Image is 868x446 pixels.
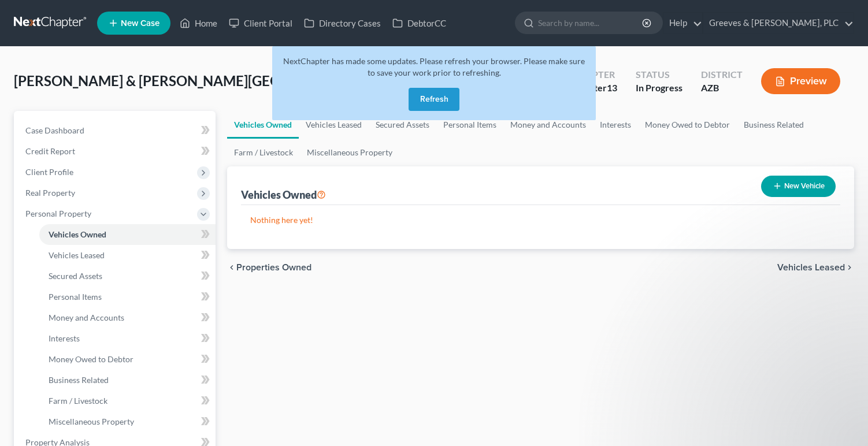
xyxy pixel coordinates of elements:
[777,263,854,272] button: Vehicles Leased chevron_right
[39,391,216,411] a: Farm / Livestock
[241,188,326,202] div: Vehicles Owned
[761,176,836,197] button: New Vehicle
[236,263,311,272] span: Properties Owned
[174,13,223,34] a: Home
[703,13,854,34] a: Greeves & [PERSON_NAME], PLC
[663,13,702,34] a: Help
[223,13,298,34] a: Client Portal
[25,146,75,156] span: Credit Report
[250,214,832,226] p: Nothing here yet!
[25,188,75,198] span: Real Property
[49,271,102,281] span: Secured Assets
[300,139,399,166] a: Miscellaneous Property
[49,292,102,302] span: Personal Items
[49,375,109,385] span: Business Related
[283,56,585,77] span: NextChapter has made some updates. Please refresh your browser. Please make sure to save your wor...
[701,81,743,95] div: AZB
[227,139,300,166] a: Farm / Livestock
[121,19,159,28] span: New Case
[39,245,216,266] a: Vehicles Leased
[49,396,107,406] span: Farm / Livestock
[636,68,682,81] div: Status
[761,68,840,94] button: Preview
[39,411,216,432] a: Miscellaneous Property
[409,88,459,111] button: Refresh
[25,167,73,177] span: Client Profile
[49,333,80,343] span: Interests
[227,263,311,272] button: chevron_left Properties Owned
[39,224,216,245] a: Vehicles Owned
[737,111,811,139] a: Business Related
[49,417,134,426] span: Miscellaneous Property
[538,12,644,34] input: Search by name...
[638,111,737,139] a: Money Owed to Debtor
[227,263,236,272] i: chevron_left
[25,125,84,135] span: Case Dashboard
[227,111,299,139] a: Vehicles Owned
[607,82,617,93] span: 13
[16,120,216,141] a: Case Dashboard
[39,287,216,307] a: Personal Items
[49,354,133,364] span: Money Owed to Debtor
[636,81,682,95] div: In Progress
[39,307,216,328] a: Money and Accounts
[49,313,124,322] span: Money and Accounts
[49,250,105,260] span: Vehicles Leased
[593,111,638,139] a: Interests
[298,13,387,34] a: Directory Cases
[701,68,743,81] div: District
[777,263,845,272] span: Vehicles Leased
[845,263,854,272] i: chevron_right
[39,370,216,391] a: Business Related
[49,229,106,239] span: Vehicles Owned
[39,328,216,349] a: Interests
[387,13,452,34] a: DebtorCC
[39,349,216,370] a: Money Owed to Debtor
[14,72,387,89] span: [PERSON_NAME] & [PERSON_NAME][GEOGRAPHIC_DATA]
[829,407,856,434] iframe: Intercom live chat
[25,209,91,218] span: Personal Property
[16,141,216,162] a: Credit Report
[39,266,216,287] a: Secured Assets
